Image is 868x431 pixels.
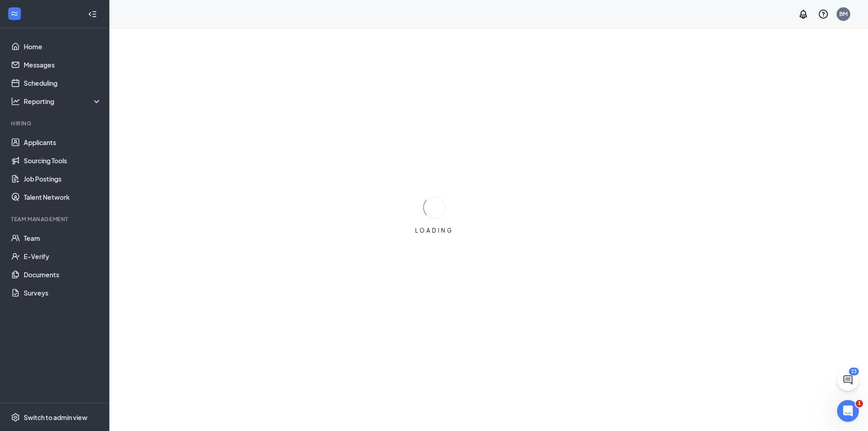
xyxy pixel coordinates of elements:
[11,119,100,127] div: Hiring
[24,284,102,302] a: Surveys
[842,374,853,385] svg: ChatActive
[24,37,102,56] a: Home
[24,229,102,247] a: Team
[10,9,19,18] svg: WorkstreamLogo
[849,368,859,375] div: 23
[24,133,102,151] a: Applicants
[11,97,20,106] svg: Analysis
[24,74,102,92] a: Scheduling
[818,9,829,20] svg: QuestionInfo
[837,400,859,422] iframe: Intercom live chat
[11,215,100,223] div: Team Management
[11,413,20,422] svg: Settings
[24,56,102,74] a: Messages
[24,413,87,422] div: Switch to admin view
[837,369,859,391] button: ChatActive
[24,265,102,284] a: Documents
[798,9,809,20] svg: Notifications
[88,10,97,19] svg: Collapse
[24,188,102,206] a: Talent Network
[24,170,102,188] a: Job Postings
[24,247,102,265] a: E-Verify
[24,97,102,106] div: Reporting
[856,400,863,407] span: 1
[411,227,457,234] div: LOADING
[24,151,102,170] a: Sourcing Tools
[839,10,847,18] div: BM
